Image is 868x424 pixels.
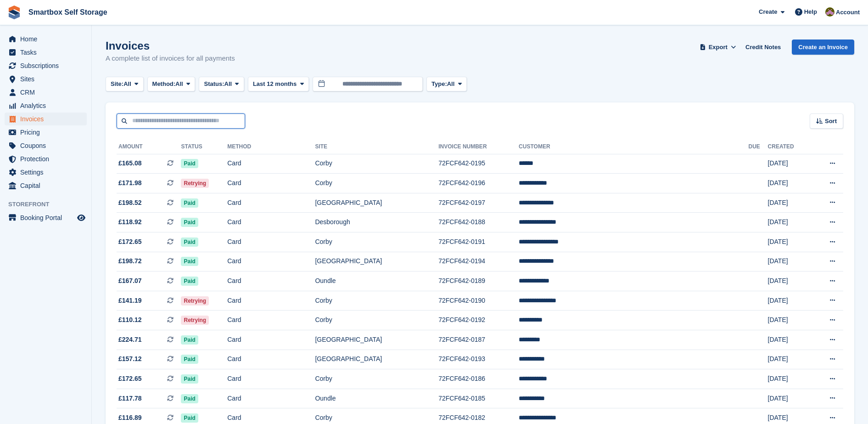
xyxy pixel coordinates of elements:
[227,311,315,330] td: Card
[825,117,837,126] span: Sort
[181,413,198,423] span: Paid
[5,139,87,152] a: menu
[20,33,75,45] span: Home
[227,193,315,213] td: Card
[315,193,438,213] td: [GEOGRAPHIC_DATA]
[224,79,232,89] span: All
[438,213,519,232] td: 72FCF642-0188
[438,330,519,350] td: 72FCF642-0187
[768,252,812,271] td: [DATE]
[5,211,87,224] a: menu
[768,174,812,193] td: [DATE]
[438,350,519,369] td: 72FCF642-0193
[117,140,181,154] th: Amount
[431,79,447,89] span: Type:
[181,374,198,384] span: Paid
[204,79,224,89] span: Status:
[519,140,748,154] th: Customer
[227,232,315,252] td: Card
[152,79,176,89] span: Method:
[768,389,812,408] td: [DATE]
[25,5,111,20] a: Smartbox Self Storage
[227,140,315,154] th: Method
[438,252,519,271] td: 72FCF642-0194
[5,59,87,72] a: menu
[825,7,834,17] img: Kayleigh Devlin
[227,213,315,232] td: Card
[315,389,438,408] td: Oundle
[5,33,87,45] a: menu
[20,59,75,72] span: Subscriptions
[123,79,131,89] span: All
[181,394,198,403] span: Paid
[836,8,860,17] span: Account
[698,40,738,55] button: Export
[315,252,438,271] td: [GEOGRAPHIC_DATA]
[227,271,315,291] td: Card
[227,389,315,408] td: Card
[768,311,812,330] td: [DATE]
[768,193,812,213] td: [DATE]
[118,296,142,305] span: £141.19
[118,354,142,364] span: £157.12
[118,198,142,208] span: £198.52
[118,394,142,403] span: £117.78
[438,193,519,213] td: 72FCF642-0197
[227,330,315,350] td: Card
[768,271,812,291] td: [DATE]
[20,166,75,179] span: Settings
[227,252,315,271] td: Card
[438,271,519,291] td: 72FCF642-0189
[438,311,519,330] td: 72FCF642-0192
[709,43,728,52] span: Export
[20,113,75,125] span: Invoices
[768,291,812,311] td: [DATE]
[118,217,142,227] span: £118.92
[20,179,75,192] span: Capital
[181,179,209,188] span: Retrying
[20,211,75,224] span: Booking Portal
[315,154,438,174] td: Corby
[118,256,142,266] span: £198.72
[118,158,142,168] span: £165.08
[20,153,75,165] span: Protection
[20,126,75,139] span: Pricing
[181,335,198,345] span: Paid
[5,73,87,85] a: menu
[181,159,198,168] span: Paid
[768,140,812,154] th: Created
[315,213,438,232] td: Desborough
[768,154,812,174] td: [DATE]
[438,154,519,174] td: 72FCF642-0195
[5,113,87,125] a: menu
[315,369,438,389] td: Corby
[315,291,438,311] td: Corby
[5,126,87,139] a: menu
[181,237,198,247] span: Paid
[181,316,209,325] span: Retrying
[118,237,142,247] span: £172.65
[5,86,87,99] a: menu
[181,257,198,266] span: Paid
[20,46,75,59] span: Tasks
[438,140,519,154] th: Invoice Number
[759,7,777,17] span: Create
[227,369,315,389] td: Card
[20,86,75,99] span: CRM
[768,350,812,369] td: [DATE]
[315,140,438,154] th: Site
[438,174,519,193] td: 72FCF642-0196
[426,77,467,92] button: Type: All
[438,389,519,408] td: 72FCF642-0185
[106,77,144,92] button: Site: All
[181,355,198,364] span: Paid
[118,315,142,325] span: £110.12
[199,77,244,92] button: Status: All
[438,291,519,311] td: 72FCF642-0190
[175,79,183,89] span: All
[118,413,142,423] span: £116.89
[438,232,519,252] td: 72FCF642-0191
[315,311,438,330] td: Corby
[111,79,123,89] span: Site:
[227,350,315,369] td: Card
